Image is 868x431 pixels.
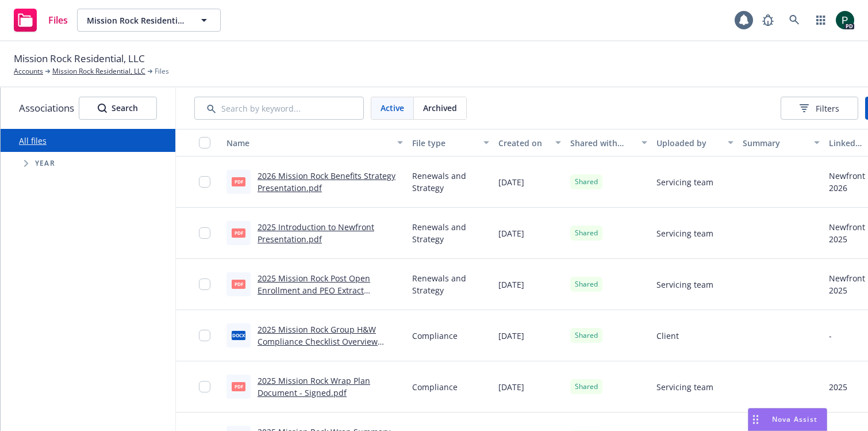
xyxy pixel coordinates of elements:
[408,129,494,157] button: File type
[494,129,566,157] button: Created on
[258,324,378,359] a: 2025 Mission Rock Group H&W Compliance Checklist Overview [DATE].docx
[412,137,477,149] div: File type
[9,4,72,36] a: Files
[656,176,713,188] span: Servicing team
[652,129,738,157] button: Uploaded by
[199,227,210,239] input: Toggle Row Selected
[258,375,370,398] a: 2025 Mission Rock Wrap Plan Document - Signed.pdf
[829,170,865,182] div: Newfront
[48,16,68,25] span: Files
[232,331,245,340] span: docx
[829,182,865,194] div: 2026
[226,137,390,149] div: Name
[199,381,210,392] input: Toggle Row Selected
[743,137,807,149] div: Summary
[258,273,370,308] a: 2025 Mission Rock Post Open Enrollment and PEO Extract Analysis.pdf
[498,330,524,342] span: [DATE]
[656,381,713,393] span: Servicing team
[232,280,245,288] span: pdf
[566,129,652,157] button: Shared with client
[155,66,169,77] span: Files
[423,102,457,114] span: Archived
[199,176,210,188] input: Toggle Row Selected
[381,102,404,114] span: Active
[756,9,779,32] a: Report a Bug
[829,272,865,284] div: Newfront
[19,135,47,146] a: All files
[35,160,55,167] span: Year
[79,97,157,120] button: SearchSearch
[232,382,245,391] span: pdf
[575,330,598,341] span: Shared
[575,382,598,392] span: Shared
[77,9,221,32] button: Mission Rock Residential, LLC
[829,381,847,393] div: 2025
[738,129,824,157] button: Summary
[98,104,107,113] svg: Search
[575,228,598,238] span: Shared
[575,177,598,187] span: Shared
[498,279,524,291] span: [DATE]
[199,137,210,148] input: Select all
[829,221,865,233] div: Newfront
[412,170,489,194] span: Renewals and Strategy
[800,102,839,115] span: Filters
[19,101,74,116] span: Associations
[829,330,832,342] div: -
[14,51,145,66] span: Mission Rock Residential, LLC
[498,176,524,188] span: [DATE]
[412,221,489,245] span: Renewals and Strategy
[412,381,458,393] span: Compliance
[783,9,806,32] a: Search
[498,381,524,393] span: [DATE]
[199,279,210,290] input: Toggle Row Selected
[194,97,364,120] input: Search by keyword...
[656,330,679,342] span: Client
[258,222,374,245] a: 2025 Introduction to Newfront Presentation.pdf
[748,409,763,430] div: Drag to move
[232,177,245,186] span: pdf
[52,66,145,77] a: Mission Rock Residential, LLC
[575,279,598,289] span: Shared
[412,330,458,342] span: Compliance
[570,137,635,149] div: Shared with client
[816,102,839,115] span: Filters
[809,9,832,32] a: Switch app
[232,228,245,237] span: pdf
[781,97,858,120] button: Filters
[656,137,721,149] div: Uploaded by
[222,129,408,157] button: Name
[656,227,713,239] span: Servicing team
[829,233,865,245] div: 2025
[656,279,713,291] span: Servicing team
[87,14,186,26] span: Mission Rock Residential, LLC
[829,284,865,296] div: 2025
[1,152,175,175] div: Tree Example
[258,170,395,193] a: 2026 Mission Rock Benefits Strategy Presentation.pdf
[14,66,43,77] a: Accounts
[836,11,854,29] img: photo
[98,97,138,119] div: Search
[498,137,548,149] div: Created on
[412,272,489,296] span: Renewals and Strategy
[748,408,827,431] button: Nova Assist
[772,414,817,424] span: Nova Assist
[199,330,210,341] input: Toggle Row Selected
[498,227,524,239] span: [DATE]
